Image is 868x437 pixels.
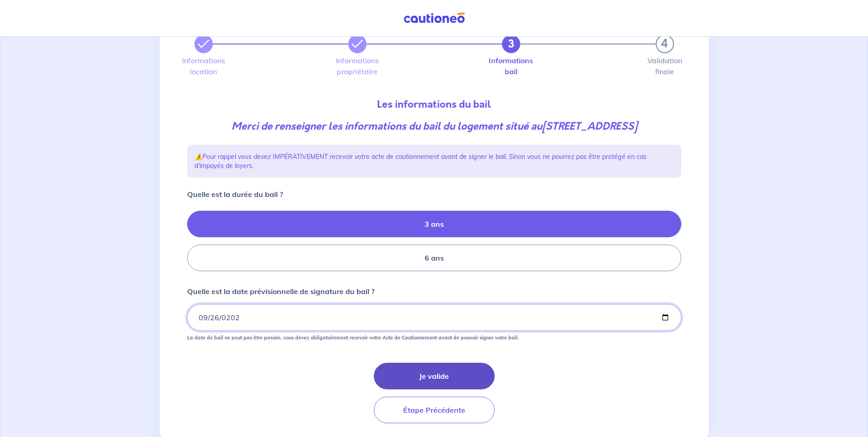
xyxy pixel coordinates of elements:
label: 3 ans [187,211,681,237]
label: 6 ans [187,245,681,271]
img: Cautioneo [400,12,469,24]
p: Les informations du bail [187,97,681,112]
strong: [STREET_ADDRESS] [542,119,637,133]
em: Pour rappel vous devez IMPÉRATIVEMENT recevoir votre acte de cautionnement avant de signer le bai... [194,153,647,170]
input: contract-date-placeholder [187,304,681,331]
p: Quelle est la date prévisionnelle de signature du bail ? [187,286,374,297]
label: Informations bail [502,57,520,75]
button: Étape Précédente [374,397,495,423]
label: Informations location [194,57,213,75]
label: Validation finale [656,57,674,75]
strong: La date de bail ne peut pas être passée, vous devez obligatoirement recevoir votre Acte de Cautio... [187,334,519,341]
p: Quelle est la durée du bail ? [187,189,283,200]
p: ⚠️ [194,152,674,170]
button: Je valide [374,363,495,389]
label: Informations propriétaire [348,57,367,75]
em: Merci de renseigner les informations du bail du logement situé au [232,119,637,133]
button: 3 [502,35,520,53]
